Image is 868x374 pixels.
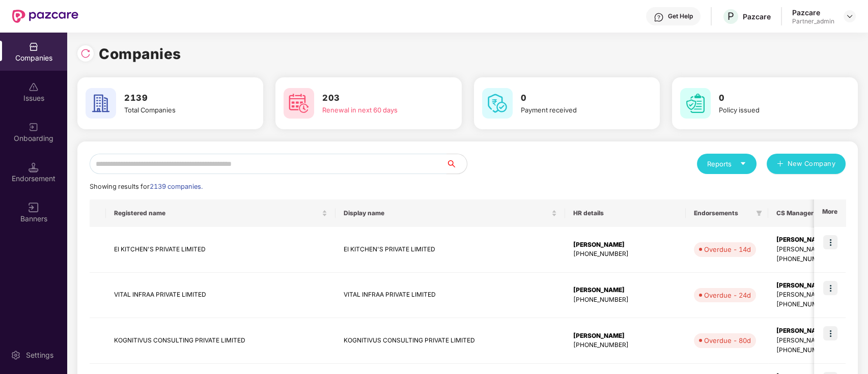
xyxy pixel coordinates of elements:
span: P [727,10,734,22]
h1: Companies [99,43,181,65]
span: caret-down [740,160,746,167]
div: Pazcare [743,12,771,21]
span: Endorsements [694,209,752,217]
div: Total Companies [124,105,235,115]
div: Overdue - 14d [704,244,751,254]
h3: 0 [521,92,631,105]
span: Registered name [114,209,320,217]
span: filter [756,210,762,216]
div: [PERSON_NAME] [573,331,678,341]
span: Display name [344,209,549,217]
img: svg+xml;base64,PHN2ZyB4bWxucz0iaHR0cDovL3d3dy53My5vcmcvMjAwMC9zdmciIHdpZHRoPSI2MCIgaGVpZ2h0PSI2MC... [482,88,513,119]
div: Get Help [668,12,693,20]
td: EI KITCHEN'S PRIVATE LIMITED [335,227,565,273]
div: [PHONE_NUMBER] [573,249,678,259]
th: Registered name [106,199,335,227]
div: Pazcare [792,8,834,17]
div: [PERSON_NAME] [573,240,678,250]
span: search [446,160,467,168]
h3: 203 [322,92,433,105]
img: svg+xml;base64,PHN2ZyBpZD0iSXNzdWVzX2Rpc2FibGVkIiB4bWxucz0iaHR0cDovL3d3dy53My5vcmcvMjAwMC9zdmciIH... [29,82,39,92]
span: filter [754,207,764,219]
span: plus [777,160,783,168]
td: VITAL INFRAA PRIVATE LIMITED [106,273,335,319]
button: plusNew Company [767,154,846,174]
div: Payment received [521,105,631,115]
div: Overdue - 80d [704,335,751,346]
span: 2139 companies. [150,183,203,190]
td: KOGNITIVUS CONSULTING PRIVATE LIMITED [106,318,335,364]
img: svg+xml;base64,PHN2ZyB3aWR0aD0iMTQuNSIgaGVpZ2h0PSIxNC41IiB2aWV3Qm94PSIwIDAgMTYgMTYiIGZpbGw9Im5vbm... [29,162,39,172]
div: [PHONE_NUMBER] [573,295,678,305]
div: [PERSON_NAME] [573,285,678,295]
th: More [814,199,846,227]
img: icon [823,235,837,249]
div: Overdue - 24d [704,290,751,300]
td: VITAL INFRAA PRIVATE LIMITED [335,273,565,319]
div: [PHONE_NUMBER] [573,340,678,350]
img: svg+xml;base64,PHN2ZyB4bWxucz0iaHR0cDovL3d3dy53My5vcmcvMjAwMC9zdmciIHdpZHRoPSI2MCIgaGVpZ2h0PSI2MC... [680,88,711,119]
div: Renewal in next 60 days [322,105,433,115]
img: svg+xml;base64,PHN2ZyBpZD0iUmVsb2FkLTMyeDMyIiB4bWxucz0iaHR0cDovL3d3dy53My5vcmcvMjAwMC9zdmciIHdpZH... [80,48,91,59]
img: svg+xml;base64,PHN2ZyBpZD0iQ29tcGFuaWVzIiB4bWxucz0iaHR0cDovL3d3dy53My5vcmcvMjAwMC9zdmciIHdpZHRoPS... [29,42,39,52]
div: Reports [707,159,746,169]
img: New Pazcare Logo [12,10,78,23]
img: icon [823,326,837,340]
h3: 2139 [124,92,235,105]
div: Partner_admin [792,17,834,25]
button: search [446,154,467,174]
img: icon [823,281,837,295]
span: Showing results for [90,183,203,190]
img: svg+xml;base64,PHN2ZyBpZD0iRHJvcGRvd24tMzJ4MzIiIHhtbG5zPSJodHRwOi8vd3d3LnczLm9yZy8yMDAwL3N2ZyIgd2... [846,12,854,20]
span: New Company [788,159,836,169]
img: svg+xml;base64,PHN2ZyBpZD0iU2V0dGluZy0yMHgyMCIgeG1sbnM9Imh0dHA6Ly93d3cudzMub3JnLzIwMDAvc3ZnIiB3aW... [11,350,21,360]
img: svg+xml;base64,PHN2ZyBpZD0iSGVscC0zMngzMiIgeG1sbnM9Imh0dHA6Ly93d3cudzMub3JnLzIwMDAvc3ZnIiB3aWR0aD... [654,12,664,22]
th: Display name [335,199,565,227]
div: Settings [23,350,57,360]
td: EI KITCHEN'S PRIVATE LIMITED [106,227,335,273]
th: HR details [565,199,686,227]
h3: 0 [719,92,829,105]
img: svg+xml;base64,PHN2ZyB4bWxucz0iaHR0cDovL3d3dy53My5vcmcvMjAwMC9zdmciIHdpZHRoPSI2MCIgaGVpZ2h0PSI2MC... [284,88,314,119]
img: svg+xml;base64,PHN2ZyB4bWxucz0iaHR0cDovL3d3dy53My5vcmcvMjAwMC9zdmciIHdpZHRoPSI2MCIgaGVpZ2h0PSI2MC... [86,88,116,119]
td: KOGNITIVUS CONSULTING PRIVATE LIMITED [335,318,565,364]
img: svg+xml;base64,PHN2ZyB3aWR0aD0iMTYiIGhlaWdodD0iMTYiIHZpZXdCb3g9IjAgMCAxNiAxNiIgZmlsbD0ibm9uZSIgeG... [29,203,39,213]
img: svg+xml;base64,PHN2ZyB3aWR0aD0iMjAiIGhlaWdodD0iMjAiIHZpZXdCb3g9IjAgMCAyMCAyMCIgZmlsbD0ibm9uZSIgeG... [29,122,39,132]
div: Policy issued [719,105,829,115]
